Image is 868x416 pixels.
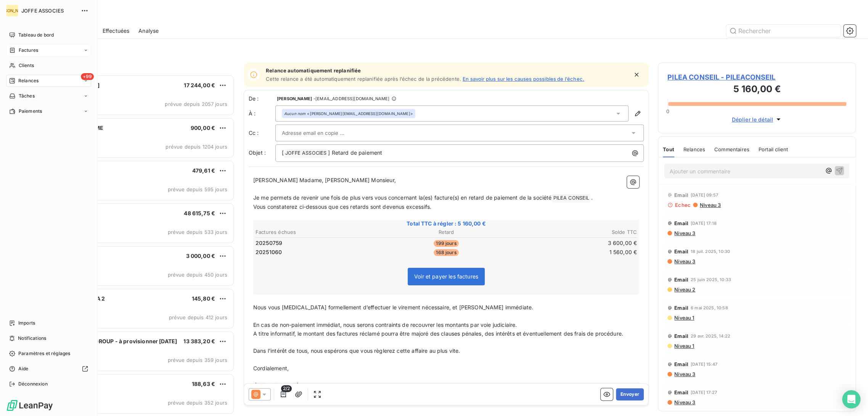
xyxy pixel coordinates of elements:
[674,333,688,339] span: Email
[103,27,130,35] span: Effectuées
[165,101,227,107] span: prévue depuis 2057 jours
[192,381,215,387] span: 188,63 €
[674,315,694,321] span: Niveau 1
[253,194,551,201] span: Je me permets de revenir une fois de plus vers vous concernant la(es) facture(s) en retard de pai...
[249,110,275,117] label: À :
[253,347,460,354] span: Dans l’intérêt de tous, nous espérons que vous règlerez cette affaire au plus vite.
[281,385,292,392] span: 2/2
[21,8,76,14] span: JOFFE ASSOCIES
[19,93,35,99] span: Tâches
[277,96,312,101] span: [PERSON_NAME]
[691,249,730,254] span: 18 juil. 2025, 10:30
[18,350,70,357] span: Paramètres et réglages
[18,381,48,387] span: Déconnexion
[166,144,227,150] span: prévue depuis 1204 jours
[691,390,717,395] span: [DATE] 17:27
[552,194,590,203] span: PILEA CONSEIL
[249,149,266,156] span: Objet :
[19,62,34,69] span: Clients
[674,305,688,311] span: Email
[19,47,38,54] span: Factures
[674,389,688,395] span: Email
[328,149,382,156] span: ] Retard de paiement
[6,5,18,17] div: [PERSON_NAME]
[714,146,749,152] span: Commentaires
[674,220,688,226] span: Email
[18,77,39,84] span: Relances
[616,388,644,400] button: Envoyer
[463,76,584,82] a: En savoir plus sur les causes possibles de l’échec.
[253,304,533,310] span: Nous vous [MEDICAL_DATA] formellement d’effectuer le virement nécessaire, et [PERSON_NAME] immédi...
[674,230,695,236] span: Niveau 3
[282,149,284,156] span: [
[731,115,773,123] span: Déplier le détail
[591,194,592,201] span: .
[674,399,695,405] span: Niveau 3
[510,228,637,236] th: Solde TTC
[663,146,674,152] span: Tout
[699,202,721,208] span: Niveau 3
[414,273,478,280] span: Voir et payer les factures
[54,338,177,344] span: TECHNICOLOR GROUP - à provisionner [DATE]
[256,239,282,247] span: 20250759
[691,193,718,197] span: [DATE] 09:57
[759,146,788,152] span: Portail client
[256,248,282,256] span: 20251060
[186,253,215,259] span: 3 000,00 €
[183,338,215,344] span: 13 383,20 €
[266,76,461,82] span: Cette relance a été automatiquement replanifiée après l’échec de la précédente.
[284,149,328,158] span: JOFFE ASSOCIES
[284,111,305,116] em: Aucun nom
[266,67,584,74] span: Relance automatiquement replanifiée
[168,272,227,278] span: prévue depuis 450 jours
[726,25,841,37] input: Rechercher
[674,371,695,377] span: Niveau 3
[192,295,215,302] span: 145,80 €
[6,399,53,411] img: Logo LeanPay
[674,258,695,264] span: Niveau 3
[81,73,94,80] span: +99
[729,115,784,124] button: Déplier le détail
[691,277,731,282] span: 25 juin 2025, 10:33
[253,365,289,371] span: Cordialement,
[666,108,669,114] span: 0
[675,202,691,208] span: Echec
[192,167,215,174] span: 479,61 €
[18,320,35,326] span: Imports
[691,362,717,366] span: [DATE] 15:47
[674,343,694,349] span: Niveau 1
[434,249,458,256] span: 168 jours
[691,306,728,310] span: 6 mai 2025, 10:58
[434,240,458,247] span: 199 jours
[18,365,29,372] span: Aide
[313,96,389,101] span: - [EMAIL_ADDRESS][DOMAIN_NAME]
[138,27,159,35] span: Analyse
[6,363,91,375] a: Aide
[253,322,517,328] span: En cas de non-paiement immédiat, nous serons contraints de recouvrer les montants par voie judici...
[691,221,717,226] span: [DATE] 17:18
[683,146,705,152] span: Relances
[667,72,846,82] span: PILEA CONSEIL - PILEACONSEIL
[510,239,637,247] td: 3 600,00 €
[667,82,846,98] h3: 5 160,00 €
[191,125,215,131] span: 900,00 €
[18,32,54,38] span: Tableau de bord
[249,129,275,137] label: Cc :
[168,400,227,406] span: prévue depuis 352 jours
[674,248,688,254] span: Email
[674,192,688,198] span: Email
[249,95,275,102] span: De :
[184,82,215,88] span: 17 244,00 €
[284,111,413,116] div: <[PERSON_NAME][EMAIL_ADDRESS][DOMAIN_NAME]>
[253,203,431,210] span: Vous constaterez ci-dessous que ces retards sont devenus excessifs.
[282,127,364,139] input: Adresse email en copie ...
[674,286,695,293] span: Niveau 2
[254,220,638,227] span: Total TTC à régler : 5 160,00 €
[168,229,227,235] span: prévue depuis 533 jours
[510,248,637,256] td: 1 560,00 €
[674,277,688,283] span: Email
[691,334,730,338] span: 29 avr. 2025, 14:22
[253,330,623,337] span: A titre informatif, le montant des factures réclamé pourra être majoré des clauses pénales, des i...
[169,314,227,320] span: prévue depuis 412 jours
[37,75,235,416] div: grid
